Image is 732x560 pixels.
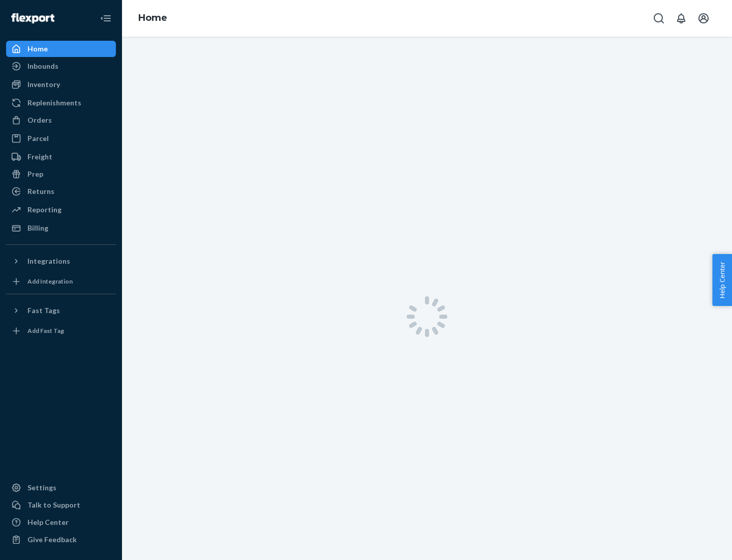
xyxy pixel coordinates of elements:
div: Orders [27,115,52,125]
button: Give Feedback [6,531,116,548]
div: Settings [27,483,56,493]
button: Open account menu [693,8,714,29]
div: Prep [27,169,43,179]
div: Inbounds [27,61,58,71]
a: Prep [6,166,116,182]
div: Reporting [27,205,62,215]
div: Give Feedback [27,535,77,545]
div: Add Integration [27,277,73,286]
a: Settings [6,480,116,496]
a: Returns [6,183,116,200]
div: Billing [27,223,48,233]
a: Add Integration [6,273,116,290]
a: Orders [6,112,116,128]
a: Reporting [6,202,116,218]
div: Integrations [27,256,70,266]
a: Replenishments [6,95,116,111]
div: Add Fast Tag [27,326,64,335]
a: Inventory [6,76,116,93]
button: Open Search Box [649,8,669,29]
a: Talk to Support [6,497,116,513]
button: Close Navigation [96,8,116,29]
a: Parcel [6,130,116,147]
a: Billing [6,220,116,236]
a: Freight [6,149,116,165]
div: Talk to Support [27,500,80,510]
a: Add Fast Tag [6,323,116,339]
div: Freight [27,152,52,162]
img: Flexport logo [11,13,54,23]
button: Integrations [6,253,116,269]
button: Open notifications [671,8,691,29]
div: Fast Tags [27,305,60,316]
div: Replenishments [27,98,81,108]
a: Inbounds [6,58,116,74]
div: Parcel [27,133,49,144]
div: Returns [27,186,54,197]
a: Home [6,41,116,57]
button: Help Center [712,254,732,306]
div: Home [27,44,48,54]
div: Help Center [27,517,69,527]
a: Home [138,12,167,23]
button: Fast Tags [6,302,116,319]
a: Help Center [6,514,116,530]
ol: breadcrumbs [130,4,175,33]
div: Inventory [27,79,60,90]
